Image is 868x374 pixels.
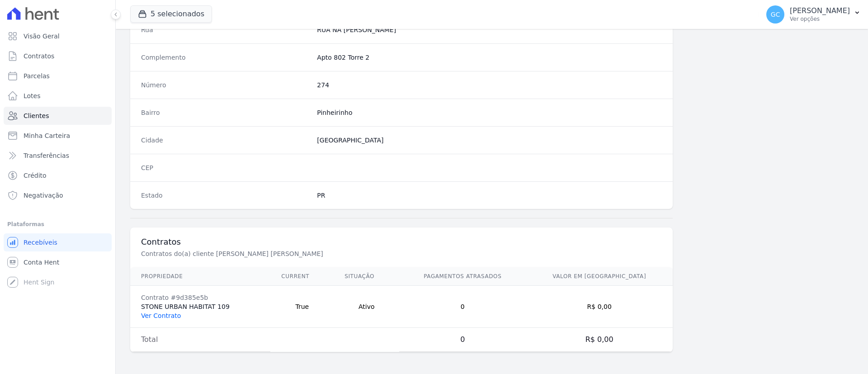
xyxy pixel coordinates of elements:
[130,267,270,286] th: Propriedade
[141,108,310,117] dt: Bairro
[141,53,310,62] dt: Complemento
[24,131,70,140] span: Minha Carteira
[4,27,112,45] a: Visão Geral
[24,91,41,100] span: Lotes
[317,191,662,200] dd: PR
[141,249,445,258] p: Contratos do(a) cliente [PERSON_NAME] [PERSON_NAME]
[790,15,850,23] p: Ver opções
[141,80,310,90] dt: Número
[141,191,310,200] dt: Estado
[399,286,526,328] td: 0
[141,237,662,247] h3: Contratos
[759,2,868,27] button: GC [PERSON_NAME] Ver opções
[334,267,399,286] th: Situação
[317,25,662,34] dd: RUA NA [PERSON_NAME]
[141,25,310,34] dt: Rua
[141,293,259,302] div: Contrato #9d385e5b
[24,151,69,160] span: Transferências
[24,238,57,247] span: Recebíveis
[317,80,662,90] dd: 274
[4,67,112,85] a: Parcelas
[317,136,662,145] dd: [GEOGRAPHIC_DATA]
[141,163,310,172] dt: CEP
[24,32,60,41] span: Visão Geral
[7,219,108,230] div: Plataformas
[24,171,47,180] span: Crédito
[317,53,662,62] dd: Apto 802 Torre 2
[334,286,399,328] td: Ativo
[141,312,181,319] a: Ver Contrato
[4,107,112,125] a: Clientes
[526,328,673,352] td: R$ 0,00
[4,47,112,65] a: Contratos
[771,11,780,18] span: GC
[130,286,270,328] td: STONE URBAN HABITAT 109
[317,108,662,117] dd: Pinheirinho
[526,286,673,328] td: R$ 0,00
[4,186,112,204] a: Negativação
[24,52,54,61] span: Contratos
[526,267,673,286] th: Valor em [GEOGRAPHIC_DATA]
[4,87,112,105] a: Lotes
[24,191,63,200] span: Negativação
[130,328,270,352] td: Total
[270,286,334,328] td: True
[790,6,850,15] p: [PERSON_NAME]
[4,253,112,271] a: Conta Hent
[4,233,112,251] a: Recebíveis
[399,267,526,286] th: Pagamentos Atrasados
[4,127,112,145] a: Minha Carteira
[24,258,59,267] span: Conta Hent
[24,111,49,120] span: Clientes
[270,267,334,286] th: Current
[141,136,310,145] dt: Cidade
[24,71,50,80] span: Parcelas
[4,166,112,185] a: Crédito
[399,328,526,352] td: 0
[4,147,112,165] a: Transferências
[130,5,212,23] button: 5 selecionados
